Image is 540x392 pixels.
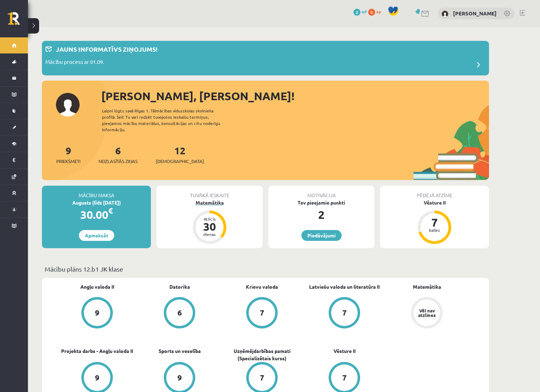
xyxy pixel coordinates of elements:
[221,297,303,330] a: 7
[45,58,104,68] p: Mācību process ar 01.09.
[79,230,114,241] a: Apmaksāt
[138,297,221,330] a: 6
[199,221,220,232] div: 30
[368,9,384,14] a: 0 xp
[334,347,356,355] a: Vēsture II
[199,232,220,236] div: dienas
[353,9,367,14] a: 2 mP
[424,228,445,232] div: balles
[353,9,360,16] span: 2
[386,297,468,330] a: Vēl nav atzīmes
[177,309,182,317] div: 6
[260,374,264,382] div: 7
[156,199,263,206] div: Matemātika
[95,374,100,382] div: 9
[98,144,138,165] a: 6Neizlasītās ziņas
[108,206,113,216] span: €
[453,10,497,17] a: [PERSON_NAME]
[221,347,303,362] a: Uzņēmējdarbības pamati (Specializētais kurss)
[56,44,158,54] p: Jauns informatīvs ziņojums!
[342,309,347,317] div: 7
[309,283,380,290] a: Latviešu valoda un literatūra II
[199,217,220,221] div: Atlicis
[268,206,374,223] div: 2
[380,186,489,199] div: Pēdējā atzīme
[95,309,100,317] div: 9
[61,347,133,355] a: Projekta darbs - Angļu valoda II
[56,297,138,330] a: 9
[80,283,114,290] a: Angļu valoda II
[169,283,190,290] a: Datorika
[8,12,28,30] a: Rīgas 1. Tālmācības vidusskola
[101,88,489,104] div: [PERSON_NAME], [PERSON_NAME]!
[260,309,264,317] div: 7
[102,108,233,133] div: Laipni lūgts savā Rīgas 1. Tālmācības vidusskolas skolnieka profilā. Šeit Tu vari redzēt tuvojošo...
[45,264,486,274] p: Mācību plāns 12.b1 JK klase
[417,308,437,317] div: Vēl nav atzīmes
[246,283,278,290] a: Krievu valoda
[56,158,80,165] span: Priekšmeti
[268,186,374,199] div: Motivācija
[42,206,151,223] div: 30.00
[380,199,489,206] div: Vēsture II
[342,374,347,382] div: 7
[301,230,342,241] a: Piedāvājumi
[98,158,138,165] span: Neizlasītās ziņas
[56,144,80,165] a: 9Priekšmeti
[156,144,204,165] a: 12[DEMOGRAPHIC_DATA]
[376,9,381,14] span: xp
[368,9,375,16] span: 0
[413,283,441,290] a: Matemātika
[156,186,263,199] div: Tuvākā ieskaite
[268,199,374,206] div: Tev pieejamie punkti
[156,158,204,165] span: [DEMOGRAPHIC_DATA]
[45,44,486,72] a: Jauns informatīvs ziņojums! Mācību process ar 01.09.
[156,199,263,245] a: Matemātika Atlicis 30 dienas
[177,374,182,382] div: 9
[42,186,151,199] div: Mācību maksa
[303,297,386,330] a: 7
[442,10,448,17] img: Nikoletta Gruzdiņa
[42,199,151,206] div: Augusts (līdz [DATE])
[362,9,367,14] span: mP
[424,217,445,228] div: 7
[159,347,201,355] a: Sports un veselība
[380,199,489,245] a: Vēsture II 7 balles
